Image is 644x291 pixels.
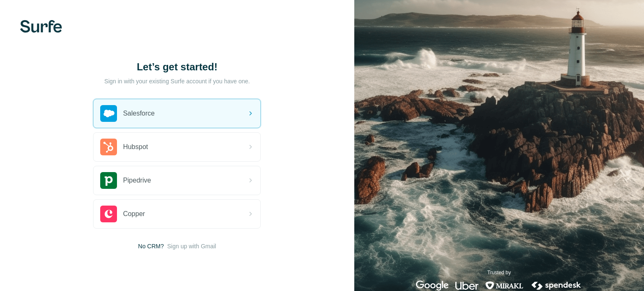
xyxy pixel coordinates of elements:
span: Pipedrive [123,175,151,185]
img: mirakl's logo [485,281,524,291]
p: Sign in with your existing Surfe account if you have one. [104,77,250,85]
img: google's logo [416,281,449,291]
img: uber's logo [455,281,478,291]
span: Copper [123,209,145,219]
p: Trusted by [487,269,511,276]
span: No CRM? [138,242,164,250]
button: Sign up with Gmail [167,242,216,250]
img: hubspot's logo [100,139,117,155]
img: salesforce's logo [100,105,117,122]
img: spendesk's logo [530,281,582,291]
span: Salesforce [123,108,155,118]
img: Surfe's logo [20,20,62,33]
h1: Let’s get started! [93,60,261,74]
img: copper's logo [100,206,117,222]
img: pipedrive's logo [100,172,117,189]
span: Hubspot [123,142,148,152]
